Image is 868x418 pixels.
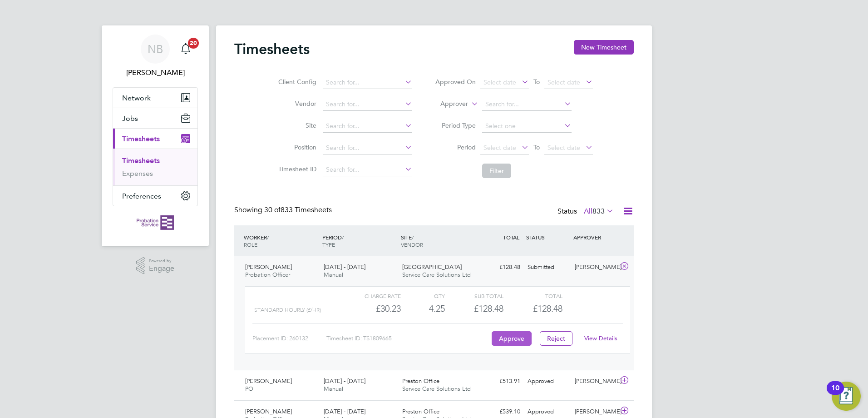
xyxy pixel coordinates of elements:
[324,408,365,415] span: [DATE] - [DATE]
[324,377,365,385] span: [DATE] - [DATE]
[113,186,197,206] button: Preferences
[540,331,572,346] button: Reject
[245,263,292,271] span: [PERSON_NAME]
[492,331,532,346] button: Approve
[322,241,335,248] span: TYPE
[137,215,173,230] img: probationservice-logo-retina.png
[503,234,519,241] span: TOTAL
[320,229,399,253] div: PERIOD
[402,408,439,415] span: Preston Office
[136,257,175,274] a: Powered byEngage
[276,143,316,151] label: Position
[531,141,542,153] span: To
[122,192,161,200] span: Preferences
[245,408,292,415] span: [PERSON_NAME]
[149,265,174,273] span: Engage
[592,207,605,216] span: 833
[832,382,861,411] button: Open Resource Center, 10 new notifications
[113,215,198,230] a: Go to home page
[482,164,511,178] button: Filter
[242,229,320,253] div: WORKER
[477,260,524,275] div: £128.48
[113,149,197,185] div: Timesheets
[254,307,321,313] span: Standard Hourly (£/HR)
[276,78,316,86] label: Client Config
[435,143,476,151] label: Period
[831,388,839,400] div: 10
[524,374,571,389] div: Approved
[102,25,209,246] nav: Main navigation
[584,207,614,216] label: All
[113,35,198,78] a: NB[PERSON_NAME]
[122,169,153,178] a: Expenses
[401,301,445,316] div: 4.25
[323,120,412,133] input: Search for...
[245,385,253,393] span: PO
[402,385,471,393] span: Service Care Solutions Ltd
[122,156,160,165] a: Timesheets
[177,35,195,64] a: 20
[482,120,572,133] input: Select one
[571,260,618,275] div: [PERSON_NAME]
[276,165,316,173] label: Timesheet ID
[524,260,571,275] div: Submitted
[267,234,269,241] span: /
[122,94,151,102] span: Network
[244,241,257,248] span: ROLE
[342,290,401,301] div: Charge rate
[571,229,618,245] div: APPROVER
[342,234,344,241] span: /
[483,144,516,152] span: Select date
[435,121,476,129] label: Period Type
[547,78,580,86] span: Select date
[113,67,198,78] span: Nigel Bennett
[524,229,571,245] div: STATUS
[531,76,542,88] span: To
[264,205,281,214] span: 30 of
[113,88,197,108] button: Network
[584,334,617,342] a: View Details
[571,374,618,389] div: [PERSON_NAME]
[483,78,516,86] span: Select date
[276,121,316,129] label: Site
[427,100,468,109] label: Approver
[445,301,503,316] div: £128.48
[477,374,524,389] div: £513.91
[402,263,462,271] span: [GEOGRAPHIC_DATA]
[399,229,477,253] div: SITE
[324,263,365,271] span: [DATE] - [DATE]
[445,290,503,301] div: Sub Total
[401,241,423,248] span: VENDOR
[122,134,160,143] span: Timesheets
[252,331,326,346] div: Placement ID: 260132
[122,114,138,123] span: Jobs
[234,205,334,215] div: Showing
[113,108,197,128] button: Jobs
[402,271,471,279] span: Service Care Solutions Ltd
[113,129,197,149] button: Timesheets
[149,257,174,265] span: Powered by
[323,142,412,154] input: Search for...
[276,100,316,108] label: Vendor
[412,234,414,241] span: /
[245,377,292,385] span: [PERSON_NAME]
[324,271,343,279] span: Manual
[533,303,562,314] span: £128.48
[323,76,412,89] input: Search for...
[435,78,476,86] label: Approved On
[323,98,412,111] input: Search for...
[326,331,489,346] div: Timesheet ID: TS1809665
[264,205,332,214] span: 833 Timesheets
[402,377,439,385] span: Preston Office
[482,98,572,111] input: Search for...
[557,205,616,218] div: Status
[148,43,163,55] span: NB
[503,290,562,301] div: Total
[324,385,343,393] span: Manual
[323,164,412,176] input: Search for...
[574,40,634,55] button: New Timesheet
[234,40,310,58] h2: Timesheets
[245,271,290,279] span: Probation Officer
[547,144,580,152] span: Select date
[342,301,401,316] div: £30.23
